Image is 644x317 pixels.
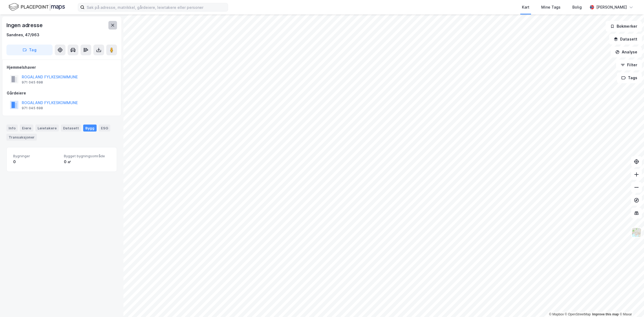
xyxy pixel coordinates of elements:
[22,80,43,85] div: 971 045 698
[13,154,60,158] span: Bygninger
[64,154,110,158] span: Bygget bygningsområde
[13,159,60,165] div: 0
[20,125,33,132] div: Eiere
[611,47,642,57] button: Analyse
[565,312,591,316] a: OpenStreetMap
[7,90,117,96] div: Gårdeiere
[6,32,39,38] div: Sandnes, 47/963
[541,4,561,10] div: Mine Tags
[549,312,564,316] a: Mapbox
[616,60,642,70] button: Filter
[99,125,110,132] div: ESG
[631,227,642,238] img: Z
[83,125,97,132] div: Bygg
[85,3,228,11] input: Søk på adresse, matrikkel, gårdeiere, leietakere eller personer
[617,72,642,83] button: Tags
[22,106,43,110] div: 971 045 698
[617,291,644,317] div: Kontrollprogram for chat
[606,21,642,32] button: Bokmerker
[35,125,59,132] div: Leietakere
[596,4,627,10] div: [PERSON_NAME]
[6,21,43,30] div: Ingen adresse
[522,4,529,10] div: Kart
[7,64,117,71] div: Hjemmelshaver
[572,4,582,10] div: Bolig
[6,125,18,132] div: Info
[617,291,644,317] iframe: Chat Widget
[6,45,53,55] button: Tag
[592,312,619,316] a: Improve this map
[609,34,642,45] button: Datasett
[6,134,37,141] div: Transaksjoner
[9,2,65,12] img: logo.f888ab2527a4732fd821a326f86c7f29.svg
[61,125,81,132] div: Datasett
[64,159,110,165] div: 0 ㎡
